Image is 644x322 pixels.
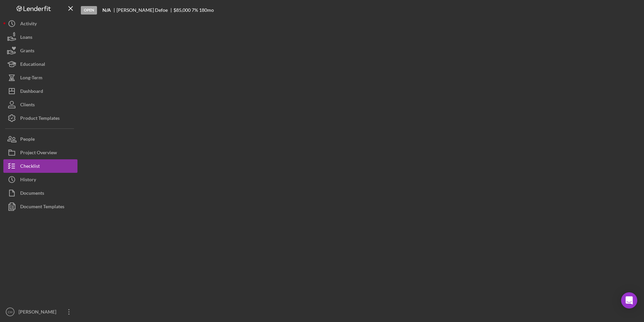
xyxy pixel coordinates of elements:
button: Document Templates [3,200,77,213]
button: Clients [3,98,77,111]
div: [PERSON_NAME] [17,305,61,320]
div: Open Intercom Messenger [621,292,637,308]
div: History [20,173,36,188]
button: Long-Term [3,71,77,84]
div: Product Templates [20,111,60,127]
div: People [20,132,35,147]
button: Project Overview [3,146,77,159]
button: Documents [3,186,77,200]
div: Project Overview [20,146,57,161]
div: Documents [20,186,44,202]
div: Educational [20,57,45,73]
div: Loans [20,30,32,46]
button: CH[PERSON_NAME] [3,305,77,319]
button: Dashboard [3,84,77,98]
button: Loans [3,30,77,44]
div: [PERSON_NAME] Defoe [117,7,173,13]
div: Open [81,6,97,15]
button: Activity [3,17,77,30]
span: $85,000 [173,7,191,13]
button: History [3,173,77,186]
div: Dashboard [20,84,43,100]
button: Checklist [3,159,77,173]
button: Product Templates [3,111,77,125]
div: Document Templates [20,200,64,215]
text: CH [8,310,12,314]
button: Educational [3,57,77,71]
div: Long-Term [20,71,42,86]
div: Checklist [20,159,40,175]
div: Grants [20,44,34,59]
div: Clients [20,98,35,113]
button: People [3,132,77,146]
div: Activity [20,17,37,32]
button: Grants [3,44,77,57]
b: N/A [102,7,111,13]
div: 180 mo [199,7,214,13]
div: 7 % [192,7,198,13]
